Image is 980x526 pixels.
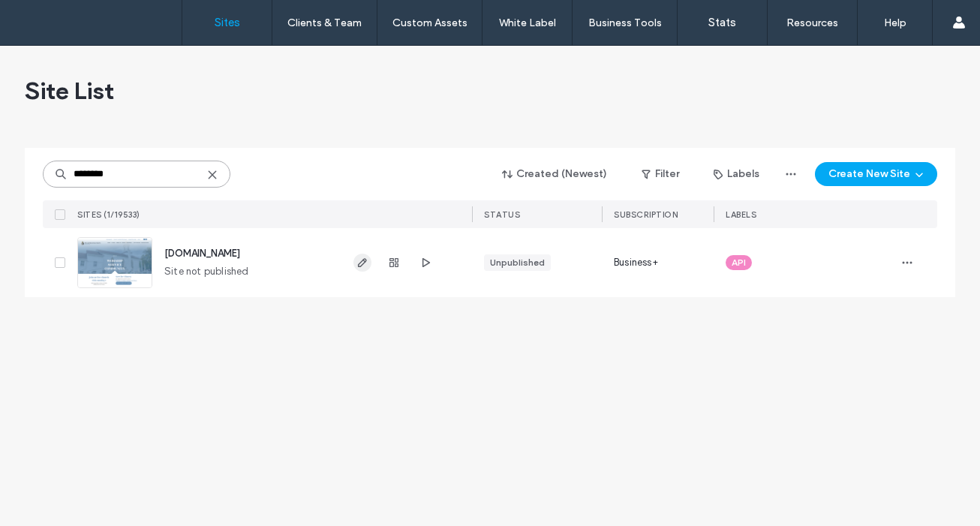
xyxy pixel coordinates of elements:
[700,162,773,186] button: Labels
[815,162,937,186] button: Create New Site
[786,17,838,29] label: Resources
[164,248,240,259] a: [DOMAIN_NAME]
[708,16,736,29] label: Stats
[287,17,362,29] label: Clients & Team
[499,17,556,29] label: White Label
[215,16,240,29] label: Sites
[490,256,545,269] div: Unpublished
[588,17,662,29] label: Business Tools
[732,256,746,269] span: API
[489,162,621,186] button: Created (Newest)
[77,209,140,220] span: SITES (1/19533)
[164,264,249,279] span: Site not published
[392,17,467,29] label: Custom Assets
[726,209,756,220] span: LABELS
[614,209,678,220] span: SUBSCRIPTION
[614,255,658,270] span: Business+
[25,76,114,106] span: Site List
[627,162,694,186] button: Filter
[884,17,906,29] label: Help
[35,11,65,24] span: Help
[484,209,520,220] span: STATUS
